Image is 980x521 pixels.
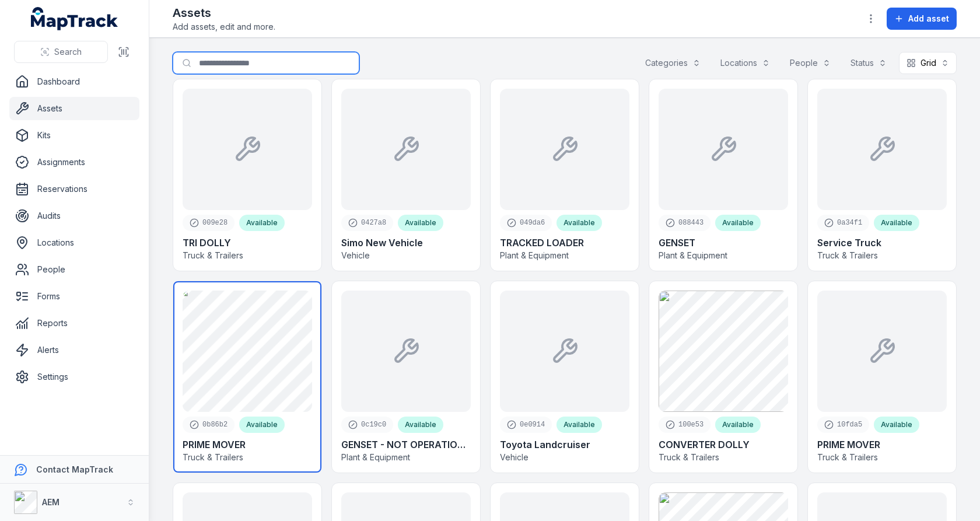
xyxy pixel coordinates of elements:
button: Status [843,52,894,74]
a: Kits [9,124,139,147]
a: Reservations [9,177,139,201]
a: Locations [9,231,139,254]
a: Reports [9,312,139,335]
a: Forms [9,285,139,308]
strong: AEM [42,497,60,507]
a: People [9,258,139,281]
strong: Contact MapTrack [36,464,113,474]
a: Alerts [9,338,139,362]
a: Assignments [9,151,139,174]
h2: Assets [173,5,275,21]
button: People [782,52,838,74]
span: Add assets, edit and more. [173,21,275,33]
button: Add asset [887,8,957,30]
button: Categories [638,52,708,74]
button: Grid [899,52,957,74]
span: Search [54,46,82,58]
span: Add asset [908,13,949,25]
a: Audits [9,204,139,228]
button: Locations [713,52,778,74]
a: Settings [9,365,139,389]
a: Assets [9,97,139,120]
button: Search [14,41,108,63]
a: Dashboard [9,70,139,93]
a: MapTrack [31,7,118,30]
